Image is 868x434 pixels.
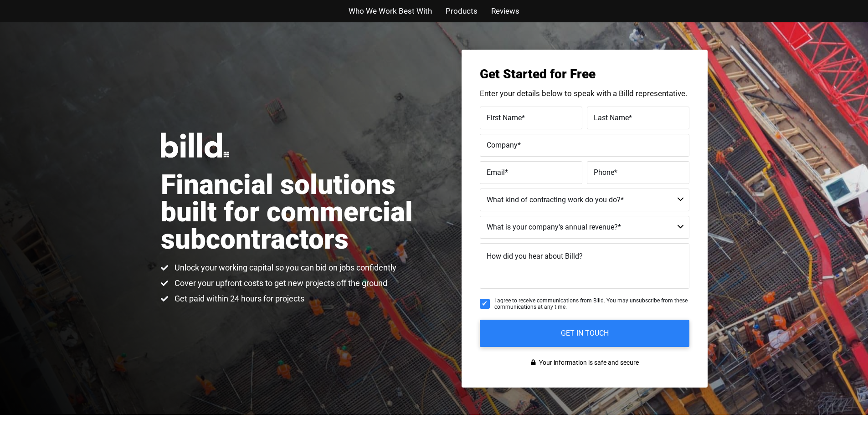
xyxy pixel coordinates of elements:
[349,5,432,18] a: Who We Work Best With
[487,168,505,176] span: Email
[487,140,518,149] span: Company
[480,299,490,309] input: I agree to receive communications from Billd. You may unsubscribe from these communications at an...
[487,113,522,122] span: First Name
[594,168,614,176] span: Phone
[446,5,478,18] a: Products
[491,5,519,18] a: Reviews
[537,356,639,369] span: Your information is safe and secure
[172,293,304,304] span: Get paid within 24 hours for projects
[487,252,583,260] span: How did you hear about Billd?
[594,113,629,122] span: Last Name
[480,320,689,347] input: GET IN TOUCH
[172,262,396,273] span: Unlock your working capital so you can bid on jobs confidently
[161,171,434,253] h1: Financial solutions built for commercial subcontractors
[172,278,387,289] span: Cover your upfront costs to get new projects off the ground
[494,297,689,311] span: I agree to receive communications from Billd. You may unsubscribe from these communications at an...
[480,68,689,81] h3: Get Started for Free
[480,90,689,97] p: Enter your details below to speak with a Billd representative.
